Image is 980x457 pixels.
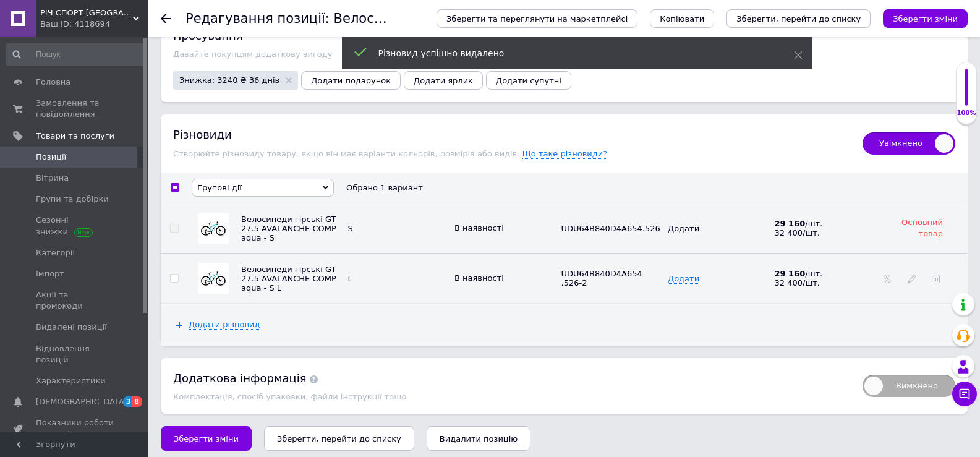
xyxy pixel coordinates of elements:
span: Групи та добірки [36,194,109,205]
span: Додати ярлик [414,76,473,85]
input: Пошук [6,43,146,66]
span: Обрано 1 вариант [346,183,423,192]
span: Позиції [36,152,66,163]
span: UDU64B840D4A654.526-2 [561,269,642,288]
body: Редактор, AC6FC53C-6CB0-49D6-93AE-A09B38D26A9C [12,12,279,103]
span: L [348,274,352,283]
span: Відновлення позицій [36,343,114,365]
span: Основний товар [901,218,943,238]
span: Знижка: 3240 ₴ 36 днів [179,76,279,84]
span: Імпорт [36,268,64,280]
button: Додати подарунок [301,71,401,90]
span: Видалені позиції [36,322,107,333]
button: Зберегти, перейти до списку [264,426,414,451]
td: Дані основного товару [451,203,558,254]
div: Комплектація, спосіб упаковки, файли інструкції тощо [173,392,850,401]
button: Зберегти зміни [161,426,252,451]
span: Створюйте різновиду товару, якщо він має варіанти кольорів, розмірів або видів. [173,149,522,158]
div: Додаткова інформація [173,370,850,386]
span: Групові дії [197,183,242,192]
span: Категорії [36,247,75,258]
button: Видалити позицію [427,426,530,451]
span: Зберегти та переглянути на маркетплейсі [446,14,628,23]
span: Копіювати [660,14,704,23]
span: [DEMOGRAPHIC_DATA] [36,396,127,408]
b: 29 160 [775,219,806,228]
span: Зберегти зміни [174,434,239,443]
div: 100% [957,109,976,117]
button: Додати ярлик [404,71,483,90]
span: В наявності [454,273,504,283]
button: Додати супутні [486,71,571,90]
span: Показники роботи компанії [36,417,114,440]
div: Давайте покупцям додаткову вигоду [173,49,955,59]
span: Головна [36,77,70,88]
span: Додати різновид [189,320,260,330]
span: S [348,224,353,233]
button: Зберегти та переглянути на маркетплейсі [437,9,637,28]
span: Акції та промокоди [36,289,114,312]
span: РІЧ СПОРТ ВІННИЦЯ [40,7,133,19]
span: Дані основного товару [668,224,699,233]
span: Замовлення та повідомлення [36,98,114,120]
div: Різновид успішно видалено [378,47,763,59]
td: Дані основного товару [558,203,665,254]
span: Вітрина [36,173,69,184]
div: / шт. [775,219,876,228]
span: UDU64B840D4A654.526 [561,224,660,233]
div: 32 400 / шт. [775,278,857,288]
button: Копіювати [650,9,714,28]
span: Увімкнено [863,132,955,155]
div: Повернутися назад [161,14,171,23]
span: Видалити позицію [440,434,518,443]
span: Сезонні знижки [36,215,114,237]
div: 32 400 / шт. [775,228,876,237]
i: Зберегти, перейти до списку [736,14,861,23]
h1: Редагування позиції: Велосипеди гірські GT 27.5 AVALANCHE COMP aqua - S [185,11,702,26]
span: Вимкнено [863,375,955,397]
div: Ваш ID: 4118694 [40,19,148,30]
div: Різновиди [173,127,850,142]
span: Додати [668,274,699,284]
span: Характеристики [36,375,106,387]
button: Чат з покупцем [952,382,977,406]
body: Редактор, F47C6ABA-8F8C-4D68-9D33-AD943580777A [12,12,279,103]
div: 100% Якість заповнення [956,62,977,124]
span: Додати подарунок [311,76,391,85]
span: 8 [132,396,142,407]
button: Зберегти зміни [883,9,968,28]
span: Назву успадковано від основного товару [241,265,336,293]
button: Зберегти, перейти до списку [726,9,871,28]
span: Додати супутні [496,76,561,85]
span: Що таке різновиди? [522,149,608,159]
i: Зберегти зміни [893,14,958,23]
td: Дані основного товару [772,203,879,254]
span: 3 [123,396,133,407]
i: Зберегти, перейти до списку [277,434,401,443]
div: / шт. [775,269,857,278]
span: В наявності [454,223,504,233]
span: Велосипеди гірські GT 27.5 AVALANCHE COMP aqua - S [241,215,336,242]
b: 29 160 [775,269,806,278]
span: Товари та послуги [36,130,114,142]
td: Дані основного товару [345,203,452,254]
